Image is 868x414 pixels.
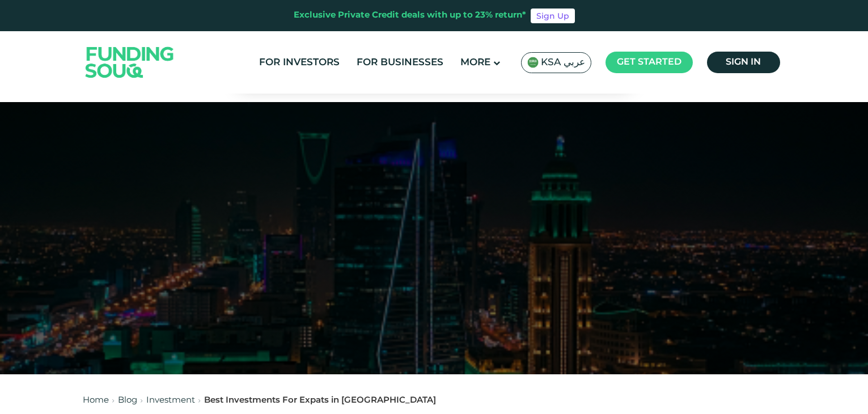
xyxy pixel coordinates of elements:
[146,396,195,404] a: Investment
[83,396,109,404] a: Home
[118,396,137,404] a: Blog
[617,58,681,66] span: Get started
[726,58,761,66] span: Sign in
[541,56,585,69] span: KSA عربي
[204,394,436,407] div: Best Investments For Expats in [GEOGRAPHIC_DATA]
[294,9,526,22] div: Exclusive Private Credit deals with up to 23% return*
[527,57,539,68] img: SA Flag
[256,53,342,72] a: For Investors
[354,53,446,72] a: For Businesses
[74,33,185,91] img: Logo
[460,58,490,67] span: More
[531,9,575,23] a: Sign Up
[707,52,780,73] a: Sign in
